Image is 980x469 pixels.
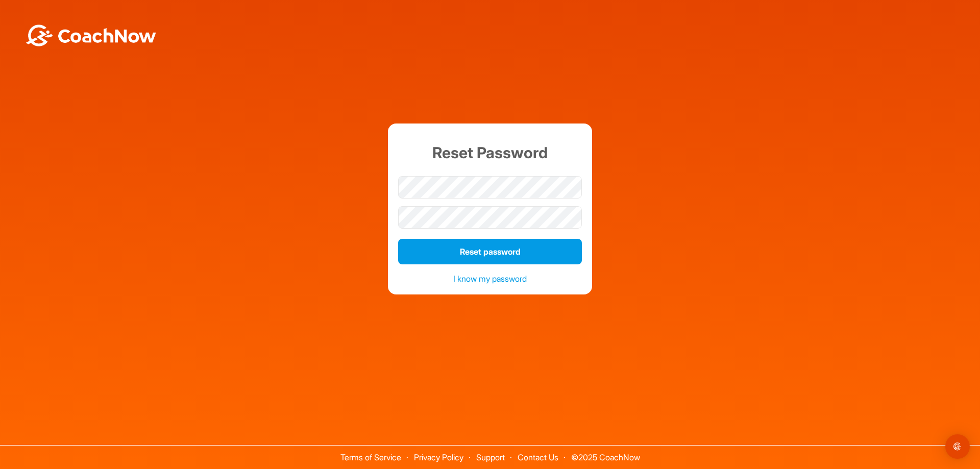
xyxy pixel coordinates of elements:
a: I know my password [453,274,527,284]
a: Contact Us [518,452,558,462]
a: Terms of Service [340,452,401,462]
a: Privacy Policy [414,452,463,462]
span: © 2025 CoachNow [566,446,645,461]
a: Support [476,452,505,462]
button: Reset password [398,239,582,264]
img: BwLJSsUCoWCh5upNqxVrqldRgqLPVwmV24tXu5FoVAoFEpwwqQ3VIfuoInZCoVCoTD4vwADAC3ZFMkVEQFDAAAAAElFTkSuQmCC [24,24,157,46]
div: Open Intercom Messenger [945,434,970,459]
h1: Reset Password [398,134,582,172]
